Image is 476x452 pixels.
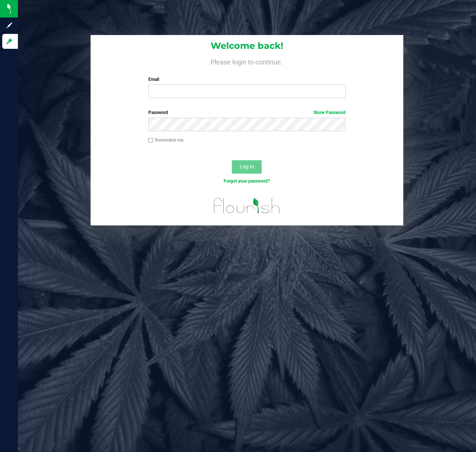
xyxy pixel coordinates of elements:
span: Password [148,110,168,115]
button: Log In [232,160,262,174]
label: Email [148,76,346,83]
inline-svg: Log in [6,38,13,45]
label: Remember me [148,137,183,143]
span: Log In [240,164,254,170]
img: flourish_logo.svg [208,192,286,219]
h4: Please login to continue. [91,57,403,66]
inline-svg: Sign up [6,22,13,29]
a: Forgot your password? [224,178,270,184]
input: Remember me [148,138,154,143]
a: Show Password [313,110,346,115]
h1: Welcome back! [91,41,403,51]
